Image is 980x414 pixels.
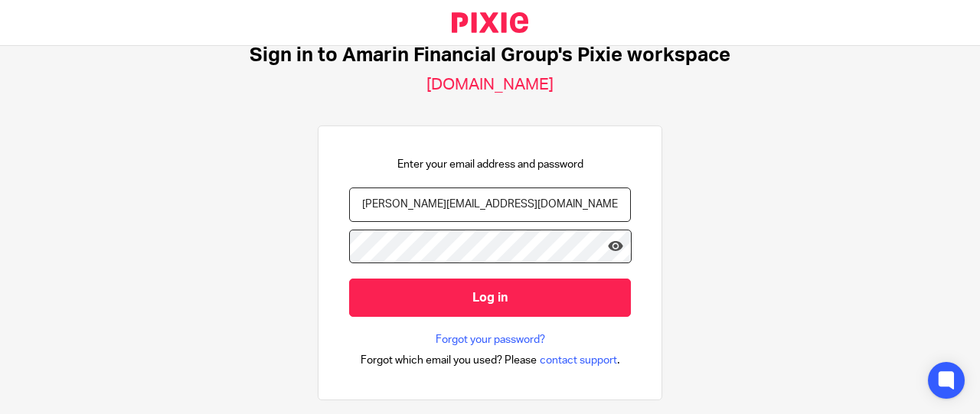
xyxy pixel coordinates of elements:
[361,353,537,368] span: Forgot which email you used? Please
[426,75,554,95] h2: [DOMAIN_NAME]
[349,187,631,222] input: name@example.com
[349,279,631,316] input: Log in
[540,353,617,368] span: contact support
[397,157,583,172] p: Enter your email address and password
[361,351,620,369] div: .
[436,332,545,347] a: Forgot your password?
[250,44,730,67] h1: Sign in to Amarin Financial Group's Pixie workspace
